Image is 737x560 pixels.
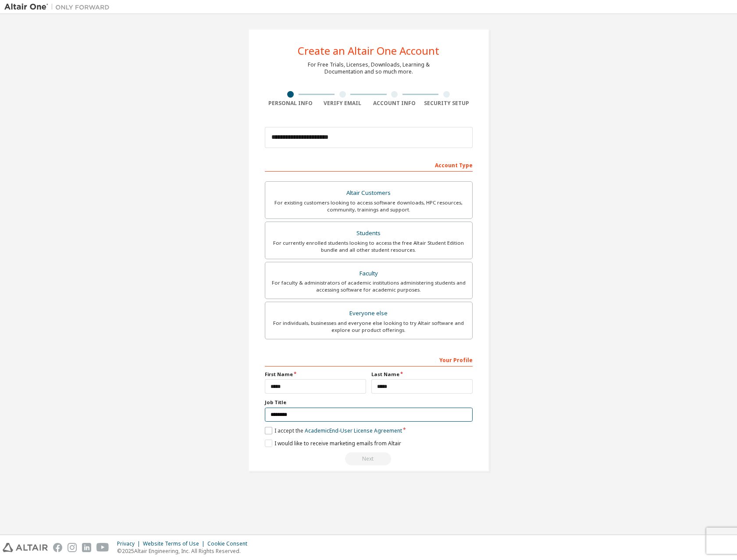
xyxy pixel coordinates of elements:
div: For Free Trials, Licenses, Downloads, Learning & Documentation and so much more. [308,61,430,75]
div: For individuals, businesses and everyone else looking to try Altair software and explore our prod... [271,320,467,334]
div: Privacy [117,540,143,547]
div: Verify Email [317,100,369,107]
img: altair_logo.svg [3,543,48,552]
label: Last Name [371,371,473,378]
div: Account Info [369,100,421,107]
div: Cookie Consent [207,540,253,547]
div: Faculty [271,268,467,280]
label: I accept the [265,427,402,434]
div: Account Type [265,158,473,172]
div: Personal Info [265,100,317,107]
img: youtube.svg [96,543,109,552]
div: Your Profile [265,352,473,366]
img: instagram.svg [68,543,77,552]
div: Students [271,227,467,239]
div: Create an Altair One Account [298,46,439,56]
a: Academic End-User License Agreement [305,427,402,434]
label: I would like to receive marketing emails from Altair [265,440,401,447]
img: Altair One [4,3,114,11]
div: For faculty & administrators of academic institutions administering students and accessing softwa... [271,279,467,293]
p: © 2025 Altair Engineering, Inc. All Rights Reserved. [117,547,253,555]
div: Website Terms of Use [143,540,207,547]
div: Everyone else [271,307,467,320]
div: Security Setup [420,100,473,107]
div: Read and acccept EULA to continue [265,452,473,465]
img: linkedin.svg [82,543,91,552]
div: Altair Customers [271,187,467,199]
label: First Name [265,371,366,378]
div: For currently enrolled students looking to access the free Altair Student Edition bundle and all ... [271,239,467,254]
img: facebook.svg [53,543,62,552]
label: Job Title [265,399,473,406]
div: For existing customers looking to access software downloads, HPC resources, community, trainings ... [271,199,467,213]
